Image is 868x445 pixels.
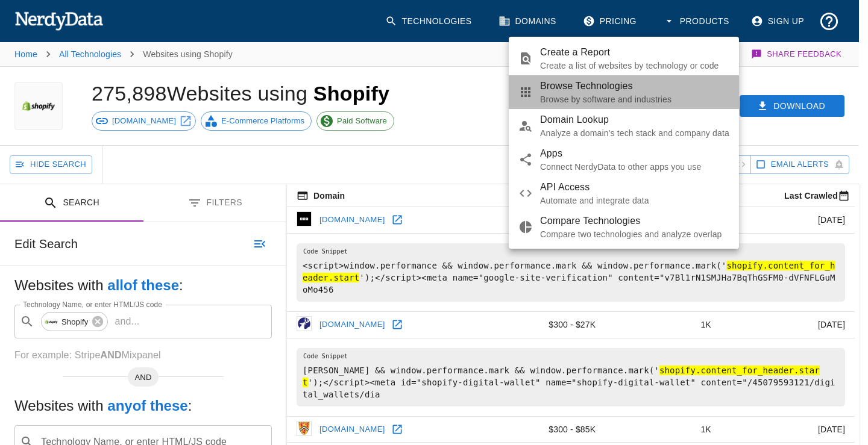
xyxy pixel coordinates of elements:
[540,146,729,161] span: Apps
[540,127,729,139] p: Analyze a domain's tech stack and company data
[540,60,729,72] p: Create a list of websites by technology or code
[540,161,729,173] p: Connect NerdyData to other apps you use
[540,180,729,194] span: API Access
[540,79,729,93] span: Browse Technologies
[540,45,729,60] span: Create a Report
[540,93,729,105] p: Browse by software and industries
[540,194,729,207] p: Automate and integrate data
[540,228,729,240] p: Compare two technologies and analyze overlap
[540,214,729,228] span: Compare Technologies
[540,113,729,127] span: Domain Lookup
